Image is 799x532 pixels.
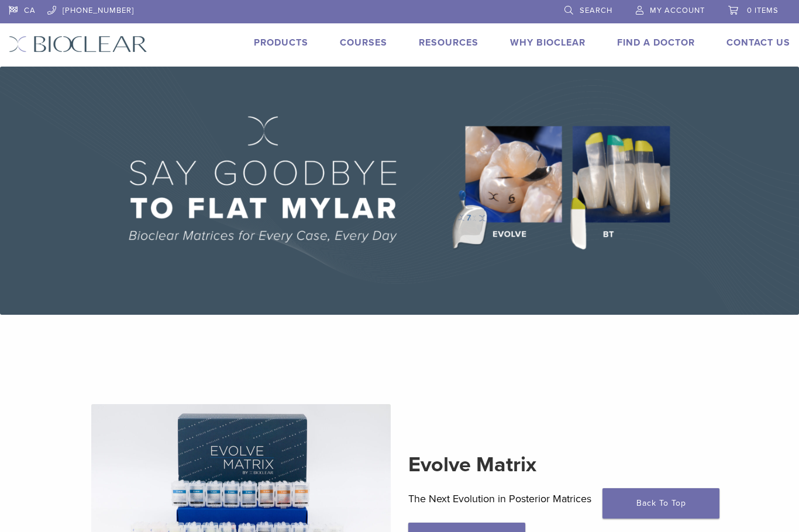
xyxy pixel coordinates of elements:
a: Courses [340,37,387,48]
p: The Next Evolution in Posterior Matrices [408,490,708,507]
a: Products [254,37,308,48]
a: Find A Doctor [617,37,695,48]
h2: Evolve Matrix [408,451,708,479]
span: Search [580,6,612,15]
img: Bioclear [9,36,147,53]
a: Why Bioclear [510,37,586,48]
a: Contact Us [726,37,790,48]
span: My Account [650,6,705,15]
a: Resources [419,37,478,48]
a: Back To Top [602,488,719,519]
span: 0 items [747,6,779,15]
